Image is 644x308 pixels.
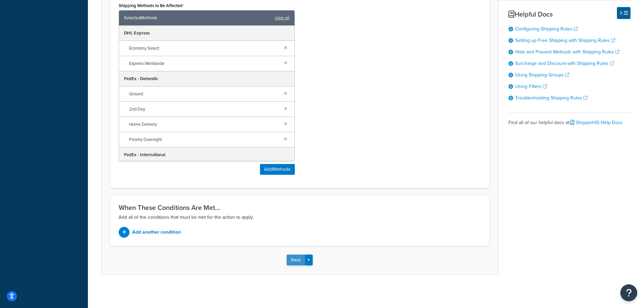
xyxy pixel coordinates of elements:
a: Using Filters [515,83,547,90]
a: clear all [275,13,289,23]
h3: Helpful Docs [508,10,630,18]
a: Using Shipping Groups [515,71,569,78]
label: Shipping Methods to Be Affected [119,3,184,8]
span: 2nd Day [129,104,279,114]
button: AddMethods [260,164,295,175]
div: FedEx - Domestic [119,71,294,87]
p: Add all of the conditions that must be met for the action to apply. [119,213,481,221]
a: ShipperHQ Help Docs [570,119,623,126]
a: Setting up Free Shipping with Shipping Rules [515,37,615,44]
a: Hide and Prevent Methods with Shipping Rules [515,48,619,55]
span: Economy Select [129,44,279,53]
span: Selected Methods [124,13,271,23]
div: FedEx - International [119,147,294,163]
button: Save [287,255,305,265]
span: Express Worldwide [129,59,279,68]
a: Troubleshooting Shipping Rules [515,94,588,101]
span: Home Delivery [129,120,279,129]
a: Surcharge and Discount with Shipping Rules [515,60,614,67]
div: Find all of our helpful docs at: [508,113,630,127]
span: Ground [129,89,279,99]
div: DHL Express [119,26,294,41]
p: Add another condition [132,228,181,237]
h3: When These Conditions Are Met... [119,204,481,211]
button: Open Resource Center [620,284,637,301]
a: Configuring Shipping Rules [515,25,578,32]
button: Hide Help Docs [617,7,630,19]
span: Priority Overnight [129,135,279,144]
